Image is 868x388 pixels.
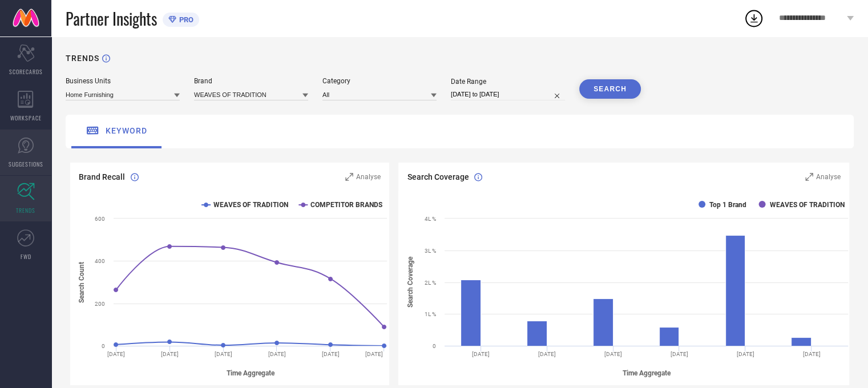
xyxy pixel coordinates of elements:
[95,216,105,222] text: 600
[310,201,382,209] text: COMPETITOR BRANDS
[21,252,31,261] span: FWD
[451,88,565,100] input: Select date range
[425,248,436,254] text: 3L %
[356,173,381,181] span: Analyse
[406,256,414,308] tspan: Search Coverage
[604,351,622,357] text: [DATE]
[451,78,565,86] div: Date Range
[407,172,469,181] span: Search Coverage
[213,201,288,209] text: WEAVES OF TRADITION
[579,79,641,99] button: SEARCH
[215,351,232,357] text: [DATE]
[671,351,688,357] text: [DATE]
[345,173,353,181] svg: Zoom
[66,7,157,30] span: Partner Insights
[805,173,813,181] svg: Zoom
[473,351,490,357] text: [DATE]
[744,8,764,29] div: Open download list
[227,369,275,377] tspan: Time Aggregate
[365,351,383,357] text: [DATE]
[78,262,86,303] tspan: Search Count
[623,369,671,377] tspan: Time Aggregate
[107,351,125,357] text: [DATE]
[9,160,43,168] span: SUGGESTIONS
[816,173,841,181] span: Analyse
[770,201,845,209] text: WEAVES OF TRADITION
[79,172,125,181] span: Brand Recall
[539,351,556,357] text: [DATE]
[10,114,42,122] span: WORKSPACE
[322,351,340,357] text: [DATE]
[803,351,821,357] text: [DATE]
[433,343,436,349] text: 0
[268,351,286,357] text: [DATE]
[425,311,436,317] text: 1L %
[425,280,436,286] text: 2L %
[9,67,43,76] span: SCORECARDS
[16,206,35,215] span: TRENDS
[737,351,754,357] text: [DATE]
[102,343,105,349] text: 0
[709,201,746,209] text: Top 1 Brand
[425,216,436,222] text: 4L %
[194,77,308,85] div: Brand
[95,301,105,307] text: 200
[161,351,179,357] text: [DATE]
[106,126,147,135] span: keyword
[322,77,437,85] div: Category
[66,77,180,85] div: Business Units
[95,258,105,264] text: 400
[176,15,193,24] span: PRO
[66,54,99,63] h1: TRENDS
